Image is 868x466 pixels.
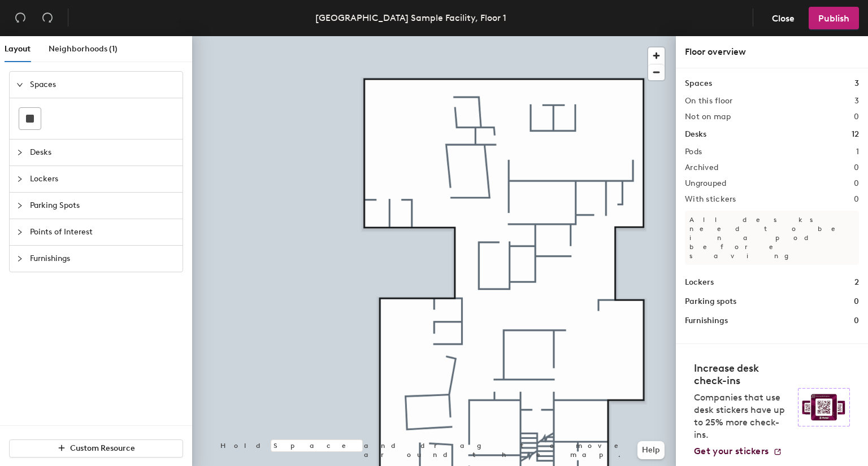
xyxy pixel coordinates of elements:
span: collapsed [16,202,23,209]
h1: 2 [854,276,859,289]
span: Close [772,13,795,24]
h1: Desks [685,128,706,141]
h1: Spaces [685,77,712,90]
a: Get your stickers [694,446,782,457]
h2: Pods [685,147,702,156]
h2: 0 [854,112,859,121]
h1: 3 [854,77,859,90]
button: Help [637,441,665,459]
h1: 0 [854,315,859,327]
div: Floor overview [685,45,859,59]
h2: Not on map [685,112,731,121]
span: collapsed [16,255,23,262]
button: Undo (⌘ + Z) [9,7,32,29]
span: collapsed [16,149,23,156]
span: Get your stickers [694,446,769,456]
span: Neighborhoods (1) [49,44,118,54]
span: Furnishings [30,246,176,272]
span: Spaces [30,72,176,98]
button: Redo (⌘ + ⇧ + Z) [36,7,59,29]
button: Custom Resource [9,439,183,458]
span: Layout [5,44,31,54]
span: Lockers [30,166,176,192]
h1: Furnishings [685,315,728,327]
h2: Archived [685,163,718,172]
span: expanded [16,81,23,88]
h2: 3 [854,97,859,106]
span: Custom Resource [70,443,135,453]
span: Publish [818,13,849,24]
p: Companies that use desk stickers have up to 25% more check-ins. [694,391,791,441]
span: Desks [30,140,176,166]
p: All desks need to be in a pod before saving [685,211,859,265]
button: Publish [809,7,859,29]
span: Parking Spots [30,193,176,219]
button: Close [762,7,804,29]
h2: 0 [854,195,859,204]
span: collapsed [16,229,23,236]
h2: 0 [854,163,859,172]
h1: 12 [852,128,859,141]
span: Points of Interest [30,219,176,245]
h2: 1 [856,147,859,156]
h2: 0 [854,179,859,188]
h1: Lockers [685,276,714,289]
div: [GEOGRAPHIC_DATA] Sample Facility, Floor 1 [315,11,506,25]
h2: With stickers [685,195,736,204]
img: Sticker logo [798,388,850,426]
span: collapsed [16,176,23,182]
h2: On this floor [685,97,733,106]
h2: Ungrouped [685,179,727,188]
h1: Parking spots [685,295,736,308]
h4: Increase desk check-ins [694,362,791,387]
h1: 0 [854,295,859,308]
